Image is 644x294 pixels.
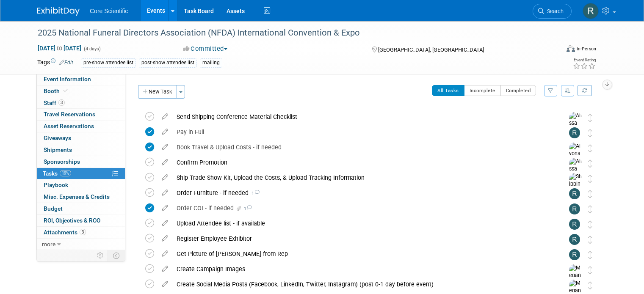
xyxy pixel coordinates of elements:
[588,159,592,168] i: Move task
[93,250,108,261] td: Personalize Event Tab Strip
[37,203,125,214] a: Budget
[55,45,64,52] span: to
[37,191,125,203] a: Misc. Expenses & Credits
[567,45,575,52] img: Format-Inperson.png
[180,44,231,53] button: Committed
[569,249,580,260] img: Rachel Wolff
[588,129,592,137] i: Move task
[37,85,125,97] a: Booth
[172,125,552,139] div: Pay in Full
[588,281,592,289] i: Move task
[44,99,65,106] span: Staff
[578,85,592,96] a: Refresh
[108,250,125,261] td: Toggle Event Tabs
[569,127,580,138] img: Rachel Wolff
[172,110,552,124] div: Send Shipping Conference Material Checklist
[37,132,125,144] a: Giveaways
[58,99,65,106] span: 3
[80,229,86,235] span: 3
[378,47,484,53] span: [GEOGRAPHIC_DATA], [GEOGRAPHIC_DATA]
[172,201,552,215] div: Order COI - if needed
[44,76,91,82] span: Event Information
[158,174,172,181] a: edit
[35,25,549,41] div: 2025 National Funeral Directors Association (NFDA) International Convention & Expo
[44,205,63,212] span: Budget
[37,179,125,191] a: Playbook
[158,204,172,212] a: edit
[588,175,592,183] i: Move task
[500,85,536,96] button: Completed
[60,170,71,176] span: 19%
[588,190,592,198] i: Move task
[37,239,125,250] a: more
[64,88,68,93] i: Booth reservation complete
[37,109,125,120] a: Travel Reservations
[544,8,564,14] span: Search
[138,85,177,99] button: New Task
[158,128,172,136] a: edit
[588,266,592,274] i: Move task
[588,205,592,213] i: Move task
[37,227,125,238] a: Attachments3
[158,280,172,288] a: edit
[37,121,125,132] a: Asset Reservations
[158,159,172,166] a: edit
[172,216,552,231] div: Upload Attendee list - if available
[139,58,197,67] div: post-show attendee list
[172,140,552,154] div: Book Travel & Upload Costs - if needed
[514,44,596,57] div: Event Format
[44,88,69,94] span: Booth
[172,247,552,261] div: Get Picture of [PERSON_NAME] from Rep
[569,112,582,142] img: Alissa Schlosser
[588,220,592,228] i: Move task
[37,215,125,226] a: ROI, Objectives & ROO
[172,186,552,200] div: Order Furniture - if needed
[43,170,71,177] span: Tasks
[37,144,125,156] a: Shipments
[42,241,55,247] span: more
[569,173,582,210] img: Shipping Team
[158,189,172,197] a: edit
[200,58,222,67] div: mailing
[172,155,552,170] div: Confirm Promotion
[158,235,172,242] a: edit
[464,85,501,96] button: Incomplete
[44,146,72,153] span: Shipments
[588,236,592,244] i: Move task
[249,191,260,196] span: 1
[573,58,596,62] div: Event Rating
[44,135,71,141] span: Giveaways
[44,111,95,118] span: Travel Reservations
[569,203,580,214] img: Rachel Wolff
[569,158,582,188] img: Alissa Schlosser
[158,143,172,151] a: edit
[588,114,592,122] i: Move task
[44,193,110,200] span: Misc. Expenses & Credits
[90,8,128,14] span: Core Scientific
[172,277,552,291] div: Create Social Media Posts (Facebook, LinkedIn, Twitter, Instagram) (post 0-1 day before event)
[37,74,125,85] a: Event Information
[172,170,552,185] div: Ship Trade Show Kit, Upload the Costs, & Upload Tracking Information
[37,168,125,179] a: Tasks19%
[588,144,592,152] i: Move task
[569,143,582,180] img: Alyona Yurchenko
[59,60,73,66] a: Edit
[37,7,80,16] img: ExhibitDay
[158,265,172,273] a: edit
[37,156,125,168] a: Sponsorships
[583,3,599,19] img: Rachel Wolff
[83,46,101,52] span: (4 days)
[158,250,172,258] a: edit
[44,181,68,188] span: Playbook
[576,46,596,52] div: In-Person
[158,220,172,227] a: edit
[569,188,580,199] img: Rachel Wolff
[44,158,80,165] span: Sponsorships
[172,231,552,246] div: Register Employee Exhibitor
[37,44,82,52] span: [DATE] [DATE]
[81,58,136,67] div: pre-show attendee list
[172,262,552,276] div: Create Campaign Images
[158,113,172,121] a: edit
[44,123,94,129] span: Asset Reservations
[432,85,464,96] button: All Tasks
